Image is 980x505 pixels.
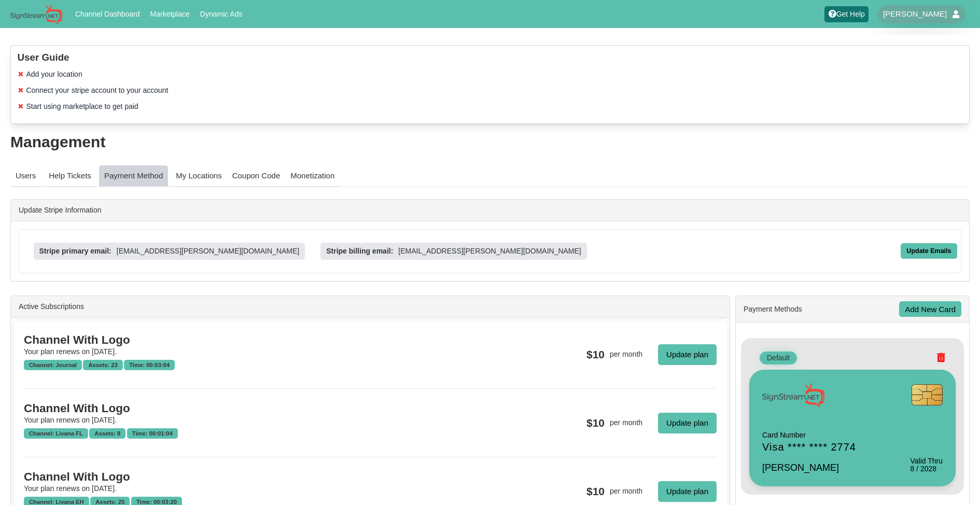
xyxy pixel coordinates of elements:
h3: $10 [586,417,605,429]
div: per month [610,486,642,497]
a: Update plan [658,344,717,365]
div: Channel: Livana FL [24,428,88,439]
h6: Card Number [762,431,856,439]
h5: 8 / 2028 [910,465,943,473]
a: Dynamic Ads [196,7,246,21]
span: [PERSON_NAME] [883,9,947,19]
a: Help Tickets [44,165,96,187]
div: per month [610,349,642,360]
a: Update plan [658,413,717,433]
a: Update plan [658,481,717,502]
h6: Valid Thru [910,457,943,465]
div: Assets: 23 [83,360,122,370]
a: Users [10,165,41,187]
div: per month [610,417,642,428]
a: My Locations [171,165,227,187]
a: Marketplace [146,7,193,21]
h3: $10 [586,485,605,497]
a: Coupon Code [227,165,286,187]
h3: Channel With Logo [24,402,370,415]
div: Management [10,134,970,150]
a: Add your location [26,70,82,78]
h3: Channel With Logo [24,333,370,346]
a: Start using marketplace to get paid [26,102,138,110]
div: Update Emails [901,243,957,259]
div: Payment Methods [736,296,969,322]
a: Connect your stripe account to your account [26,86,169,94]
h3: Channel With Logo [24,470,370,483]
div: Update Stripe Information [11,200,969,221]
h3: Stripe billing email: [326,247,393,255]
div: Active Subscriptions [11,296,730,318]
div: Time: 00:01:04 [127,428,178,439]
h5: [PERSON_NAME] [762,463,856,473]
h3: User Guide [18,52,963,64]
div: Your plan renews on [DATE]. [24,483,370,494]
p: [EMAIL_ADDRESS][PERSON_NAME][DOMAIN_NAME] [398,246,581,257]
span: ✖ [18,101,24,112]
img: Sign Stream.NET [10,4,62,24]
span: ✖ [18,69,24,80]
a: Get Help [824,6,869,22]
div: Your plan renews on [DATE]. [24,346,370,357]
a: Payment Method [99,165,168,187]
p: [EMAIL_ADDRESS][PERSON_NAME][DOMAIN_NAME] [117,246,299,257]
h3: Stripe primary email: [39,247,111,255]
div: Time: 00:03:04 [124,360,175,370]
a: Channel Dashboard [72,7,144,21]
h3: $10 [586,348,605,360]
div: Default [760,352,797,364]
div: Channel: Journal [24,360,82,370]
span: ✖ [18,85,24,96]
a: Monetization [285,165,340,187]
a: Add New Card [899,301,961,317]
div: Your plan renews on [DATE]. [24,415,370,426]
div: Assets: 8 [89,428,125,439]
